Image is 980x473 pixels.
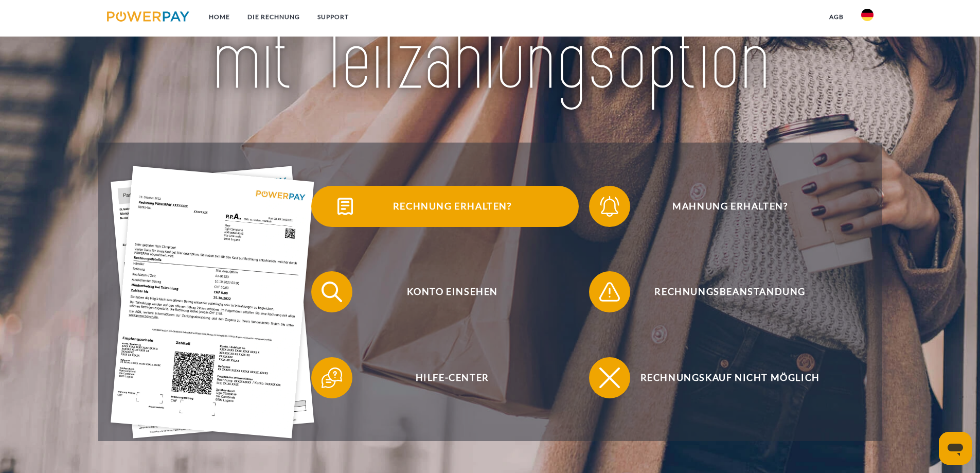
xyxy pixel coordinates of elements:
img: logo-powerpay.svg [107,11,190,22]
img: de [861,9,874,21]
img: qb_bill.svg [332,194,358,219]
a: SUPPORT [309,8,358,26]
button: Hilfe-Center [311,357,579,398]
span: Rechnungsbeanstandung [604,271,856,312]
span: Konto einsehen [326,271,578,312]
img: qb_bell.svg [597,194,622,219]
span: Mahnung erhalten? [604,186,856,227]
img: single_invoice_powerpay_de.jpg [111,166,314,439]
button: Rechnungsbeanstandung [589,271,857,312]
span: Rechnung erhalten? [326,186,578,227]
button: Mahnung erhalten? [589,186,857,227]
a: DIE RECHNUNG [239,8,309,26]
button: Konto einsehen [311,271,579,312]
a: Home [200,8,239,26]
img: qb_help.svg [319,365,345,391]
img: qb_search.svg [319,279,345,305]
a: agb [821,8,852,26]
button: Rechnung erhalten? [311,186,579,227]
span: Hilfe-Center [326,357,578,398]
iframe: Schaltfläche zum Öffnen des Messaging-Fensters [939,432,972,465]
span: Rechnungskauf nicht möglich [604,357,856,398]
img: qb_close.svg [597,365,622,391]
button: Rechnungskauf nicht möglich [589,357,857,398]
img: qb_warning.svg [597,279,622,305]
